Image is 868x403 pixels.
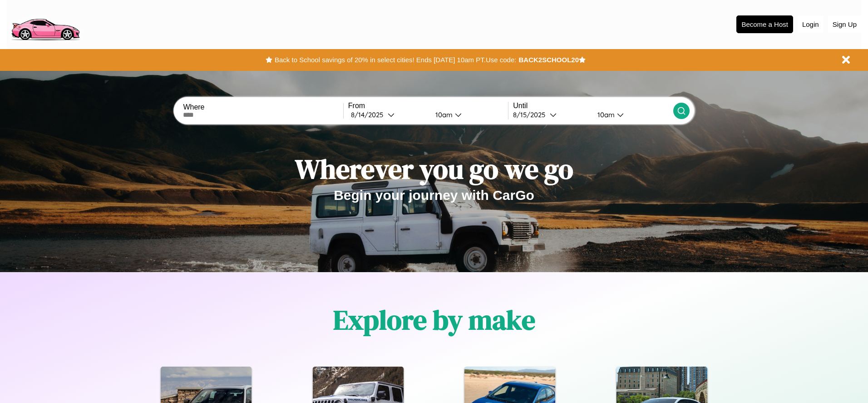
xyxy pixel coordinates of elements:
button: Sign Up [828,16,861,33]
div: 8 / 15 / 2025 [513,110,550,119]
b: BACK2SCHOOL20 [518,56,579,64]
label: Until [513,102,673,110]
button: Back to School savings of 20% in select cities! Ends [DATE] 10am PT.Use code: [272,54,518,66]
div: 10am [593,110,617,119]
button: 8/14/2025 [348,110,428,119]
button: 10am [428,110,508,119]
div: 10am [431,110,455,119]
button: 10am [590,110,673,119]
button: Become a Host [736,15,793,33]
div: 8 / 14 / 2025 [351,110,388,119]
img: logo [7,5,84,43]
button: Login [798,16,824,33]
label: Where [183,103,343,111]
h1: Explore by make [333,301,535,338]
label: From [348,102,508,110]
